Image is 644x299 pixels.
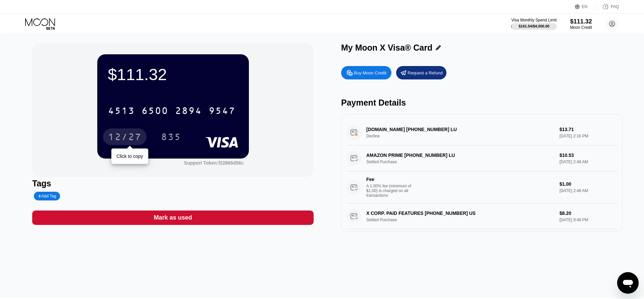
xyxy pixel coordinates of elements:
div: EN [575,3,595,10]
div: Mark as used [154,214,192,222]
div: Buy Moon Credit [341,66,391,79]
div: 12/27 [108,132,142,143]
div: Fee [366,177,413,182]
div: Tags [32,179,314,188]
div: 4513 [108,106,135,117]
div: 4513650028949547 [104,102,239,119]
div: Request a Refund [408,70,443,76]
div: 2894 [175,106,202,117]
div: Payment Details [341,98,623,108]
div: $111.32Moon Credit [570,18,592,30]
div: Add Tag [34,192,60,200]
iframe: Schaltfläche zum Öffnen des Messaging-Fensters [617,272,639,294]
div: $1.00 [559,181,617,187]
div: 6500 [142,106,168,117]
div: FAQ [611,4,619,9]
div: $161.54 / $4,000.00 [519,24,549,28]
div: A 1.00% fee (minimum of $1.00) is charged on all transactions [366,184,417,198]
div: 835 [161,132,181,143]
div: Support Token: f22865d56c [184,160,244,166]
div: [DATE] 2:48 AM [559,188,617,193]
div: FeeA 1.00% fee (minimum of $1.00) is charged on all transactions$1.00[DATE] 9:49 PM [346,229,617,261]
div: EN [582,4,588,9]
div: Mark as used [32,211,314,225]
div: Buy Moon Credit [354,70,386,76]
div: FAQ [595,3,619,10]
div: Support Token:f22865d56c [184,160,244,166]
div: $111.32 [570,18,592,25]
div: $111.32 [108,65,238,84]
div: Request a Refund [396,66,446,79]
div: Click to copy [116,154,143,159]
div: Visa Monthly Spend Limit [511,18,556,22]
div: 9547 [209,106,235,117]
div: My Moon X Visa® Card [341,43,432,53]
div: Moon Credit [570,25,592,30]
div: Add Tag [38,194,56,198]
div: 12/27 [103,128,147,145]
div: Visa Monthly Spend Limit$161.54/$4,000.00 [511,18,556,30]
div: FeeA 1.00% fee (minimum of $1.00) is charged on all transactions$1.00[DATE] 2:48 AM [346,171,617,203]
div: 835 [156,128,186,145]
